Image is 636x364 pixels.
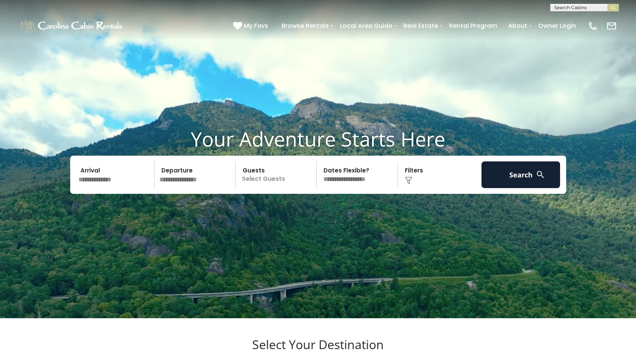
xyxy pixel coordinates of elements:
button: Search [481,161,560,188]
a: About [504,19,531,32]
img: White-1-1-2.png [19,18,125,34]
img: search-regular-white.png [536,170,545,179]
a: Local Area Guide [336,19,396,32]
a: Rental Program [445,19,501,32]
a: Browse Rentals [278,19,333,32]
span: My Favs [244,21,268,31]
a: My Favs [233,21,270,31]
img: phone-regular-white.png [588,21,598,31]
h3: Select Your Destination [32,337,604,364]
img: mail-regular-white.png [606,21,617,31]
p: Select Guests [238,161,317,188]
h1: Your Adventure Starts Here [6,127,630,151]
a: Real Estate [399,19,442,32]
img: filter--v1.png [405,177,412,184]
a: Owner Login [535,19,580,32]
